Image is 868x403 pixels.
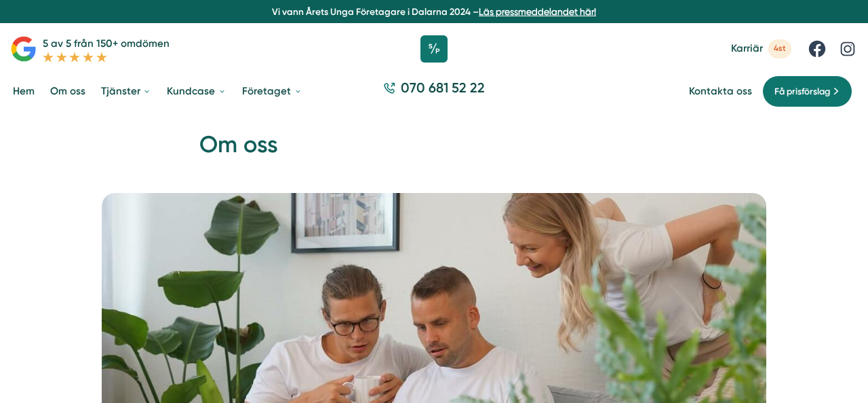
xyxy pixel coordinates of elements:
span: Få prisförslag [774,84,830,99]
a: Få prisförslag [762,75,852,107]
a: 070 681 52 22 [378,79,490,105]
a: Företaget [239,75,304,109]
a: Tjänster [98,75,154,109]
a: Läs pressmeddelandet här! [479,6,596,17]
a: Om oss [47,75,88,109]
a: Kundcase [164,75,229,109]
a: Karriär 4st [731,39,791,58]
a: Kontakta oss [689,85,752,98]
p: Vi vann Årets Unga Företagare i Dalarna 2024 – [5,5,863,18]
h1: Om oss [199,129,669,171]
span: 4st [768,39,791,58]
span: Karriär [731,42,763,55]
a: Hem [10,75,37,109]
span: 070 681 52 22 [401,79,485,98]
p: 5 av 5 från 150+ omdömen [43,35,170,52]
